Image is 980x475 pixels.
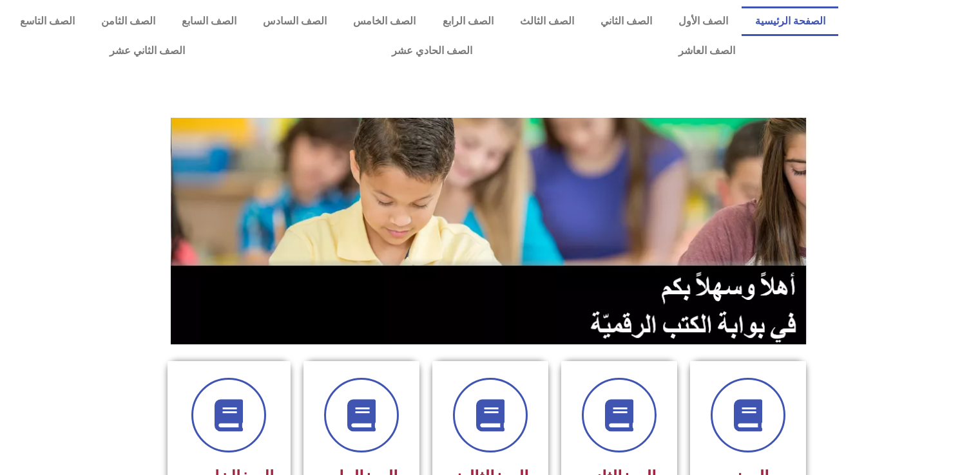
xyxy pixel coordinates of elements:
a: الصف الخامس [340,6,429,36]
a: الصف التاسع [6,6,88,36]
a: الصف الرابع [429,6,506,36]
a: الصف الثاني عشر [6,36,288,66]
a: الصف الثامن [88,6,168,36]
a: الصف العاشر [575,36,838,66]
a: الصف الحادي عشر [288,36,575,66]
a: الصف الأول [666,6,742,36]
a: الصف السابع [168,6,249,36]
a: الصفحة الرئيسية [742,6,838,36]
a: الصف الثالث [506,6,587,36]
a: الصف الثاني [587,6,665,36]
a: الصف السادس [250,6,340,36]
